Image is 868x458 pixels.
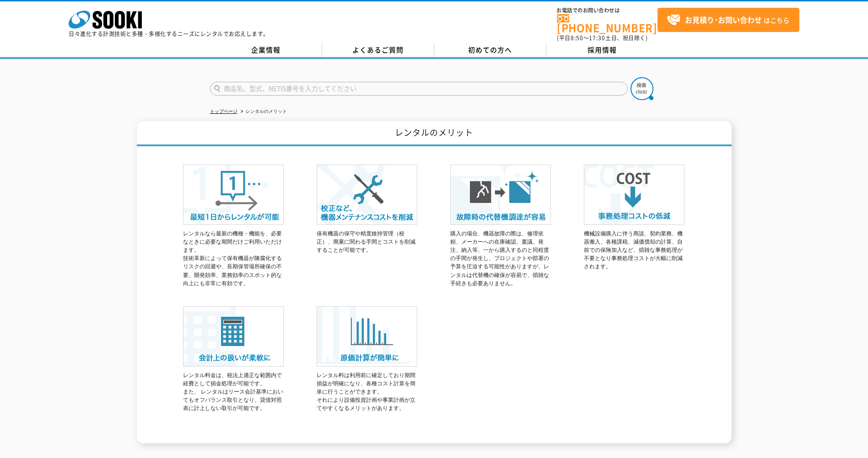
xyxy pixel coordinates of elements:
p: レンタル料は利用前に確定しており期間損益が明確になり、各種コスト計算を簡単に行うことができます。 それにより設備投資計画や事業計画が立てやすくなるメリットがあります。 [317,371,417,413]
span: (平日 ～ 土日、祝日除く) [557,34,647,42]
img: 事務処理コストの低減 [584,165,685,225]
img: 会計上の扱いが柔軟に [183,306,284,367]
img: btn_search.png [631,77,653,100]
span: 初めての方へ [468,45,512,55]
strong: お見積り･お問い合わせ [685,14,762,25]
a: 採用情報 [546,43,658,57]
img: 故障時の代替機調達が容易 [450,165,551,225]
p: レンタルなら最新の機種・機能を、必要なときに必要な期間だけご利用いただけます。 技術革新によって保有機器が陳腐化するリスクの回避や、長期保管場所確保の不要、開発効率、業務効率のスポット的な向上に... [183,229,284,288]
p: 機械設備購入に伴う商談、契約業務、機器搬入、各種課税、減価償却の計算、自前での保険加入など、煩雑な事務処理が不要となり事務処理コストが大幅に削減されます。 [584,229,685,271]
span: はこちら [667,13,789,27]
img: 校正など、機器メンテナンスコストを削減 [317,165,417,225]
p: レンタル料金は、税法上適正な範囲内で経費として損金処理が可能です。 また、 レンタルはリース会計基準においてもオフバランス取引となり、貸借対照表に計上しない取引が可能です。 [183,371,284,413]
p: 保有機器の保守や精度維持管理（校正）、廃棄に関わる手間とコストを削減することが可能です。 [317,229,417,254]
p: 日々進化する計測技術と多種・多様化するニーズにレンタルでお応えします。 [69,31,269,37]
img: 最短1日からレンタルが可能 [183,165,284,225]
input: 商品名、型式、NETIS番号を入力してください [210,82,628,96]
a: お見積り･お問い合わせはこちら [658,8,799,32]
a: 企業情報 [210,43,322,57]
p: 購入の場合、機器故障の際は、修理依頼、メーカーへの在庫確認、稟議、発注、納入等、一から購入するのと同程度の手間が発生し、プロジェクトや部署の予算を圧迫する可能性がありますが、レンタルは代替機の確... [450,229,551,288]
a: よくあるご質問 [322,43,434,57]
span: お電話でのお問い合わせは [557,8,658,13]
a: [PHONE_NUMBER] [557,14,658,33]
a: トップページ [210,109,237,114]
img: 原価計算が簡単に [317,306,417,367]
span: 17:30 [589,34,605,42]
li: レンタルのメリット [239,107,287,117]
h1: レンタルのメリット [137,121,732,146]
span: 8:50 [571,34,583,42]
a: 初めての方へ [434,43,546,57]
